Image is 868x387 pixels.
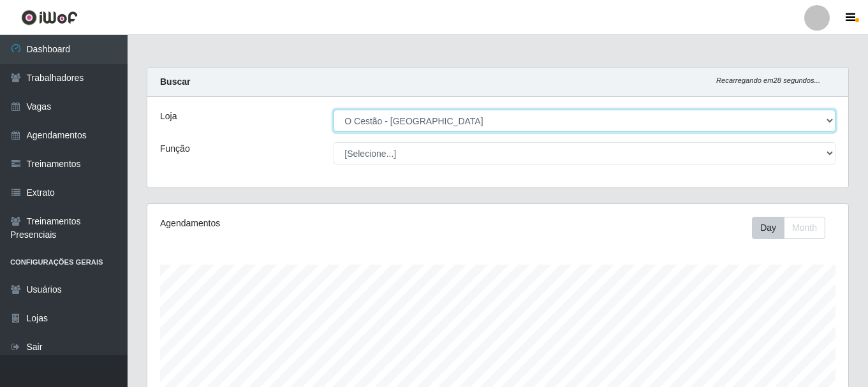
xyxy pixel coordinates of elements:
[784,217,825,239] button: Month
[160,110,177,123] label: Loja
[21,10,78,26] img: CoreUI Logo
[752,217,835,239] div: Toolbar with button groups
[160,142,190,156] label: Função
[752,217,784,239] button: Day
[752,217,825,239] div: First group
[160,77,190,87] strong: Buscar
[716,77,820,84] i: Recarregando em 28 segundos...
[160,217,430,230] div: Agendamentos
